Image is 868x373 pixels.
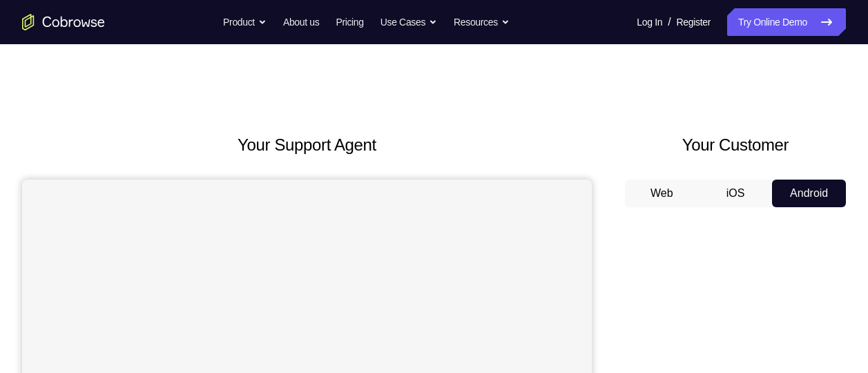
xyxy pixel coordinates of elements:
[625,133,846,157] h2: Your Customer
[637,8,662,36] a: Log In
[668,14,671,30] span: /
[22,133,592,157] h2: Your Support Agent
[454,8,510,36] button: Resources
[380,8,437,36] button: Use Cases
[625,180,699,207] button: Web
[283,8,319,36] a: About us
[22,14,105,30] a: Go to the home page
[727,8,846,36] a: Try Online Demo
[677,8,711,36] a: Register
[223,8,267,36] button: Product
[699,180,773,207] button: iOS
[772,180,846,207] button: Android
[336,8,363,36] a: Pricing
